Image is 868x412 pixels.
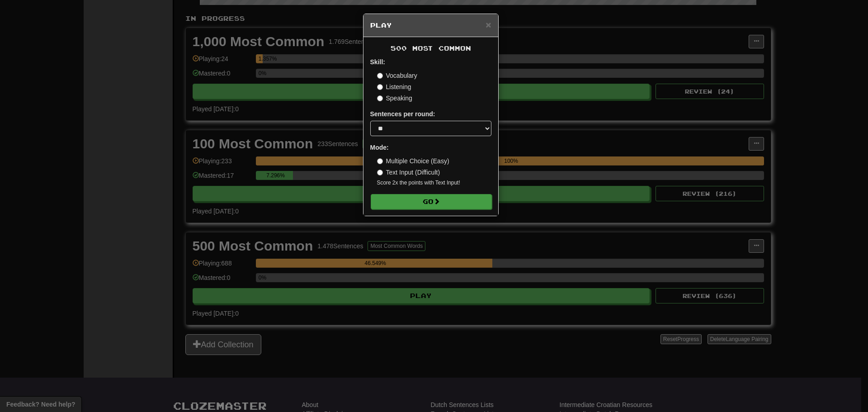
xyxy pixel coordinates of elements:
[377,168,440,177] label: Text Input (Difficult)
[377,71,417,80] label: Vocabulary
[377,158,383,164] input: Multiple Choice (Easy)
[370,21,491,30] h5: Play
[377,84,383,90] input: Listening
[486,19,491,30] span: ×
[391,44,471,52] span: 500 Most Common
[377,73,383,79] input: Vocabulary
[377,94,412,103] label: Speaking
[377,156,449,166] label: Multiple Choice (Easy)
[377,82,411,91] label: Listening
[370,109,435,118] label: Sentences per round:
[371,194,492,209] button: Go
[377,170,383,175] input: Text Input (Difficult)
[370,144,389,151] strong: Mode:
[377,95,383,101] input: Speaking
[377,179,491,187] small: Score 2x the points with Text Input !
[370,58,385,66] strong: Skill:
[486,20,491,29] button: Close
